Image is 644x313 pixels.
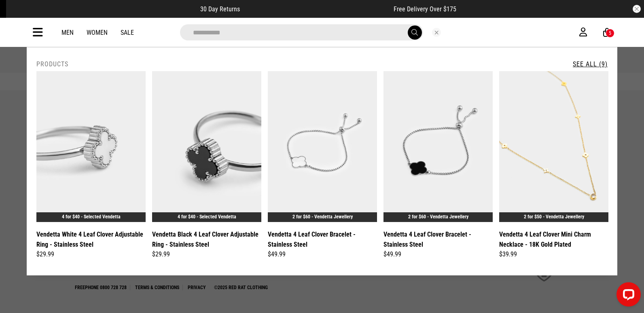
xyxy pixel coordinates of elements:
[152,71,261,222] img: Vendetta Black 4 Leaf Clover Adjustable Ring - Stainless Steel in Silver
[36,229,146,250] a: Vendetta White 4 Leaf Clover Adjustable Ring - Stainless Steel
[524,214,584,220] a: 2 for $50 - Vendetta Jewellery
[499,71,608,222] img: Vendetta 4 Leaf Clover Mini Charm Necklace - 18k Gold Plated in Gold
[61,29,74,36] a: Men
[573,60,608,68] a: See All (9)
[432,28,441,37] button: Close search
[256,5,377,13] iframe: Customer reviews powered by Trustpilot
[62,214,121,220] a: 4 for $40 - Selected Vendetta
[36,250,146,259] div: $29.99
[152,250,261,259] div: $29.99
[609,30,611,36] div: 5
[36,60,68,68] h2: Products
[36,71,146,222] img: Vendetta White 4 Leaf Clover Adjustable Ring - Stainless Steel in Silver
[200,5,240,13] span: 30 Day Returns
[152,229,261,250] a: Vendetta Black 4 Leaf Clover Adjustable Ring - Stainless Steel
[268,250,377,259] div: $49.99
[610,279,644,313] iframe: LiveChat chat widget
[87,29,108,36] a: Women
[383,250,493,259] div: $49.99
[603,28,611,37] a: 5
[499,250,608,259] div: $39.99
[178,214,236,220] a: 4 for $40 - Selected Vendetta
[121,29,134,36] a: Sale
[383,229,493,250] a: Vendetta 4 Leaf Clover Bracelet - Stainless Steel
[268,71,377,222] img: Vendetta 4 Leaf Clover Bracelet - Stainless Steel in Silver
[499,229,608,250] a: Vendetta 4 Leaf Clover Mini Charm Necklace - 18K Gold Plated
[394,5,456,13] span: Free Delivery Over $175
[383,71,493,222] img: Vendetta 4 Leaf Clover Bracelet - Stainless Steel in Silver
[268,229,377,250] a: Vendetta 4 Leaf Clover Bracelet - Stainless Steel
[292,214,353,220] a: 2 for $60 - Vendetta Jewellery
[408,214,468,220] a: 2 for $60 - Vendetta Jewellery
